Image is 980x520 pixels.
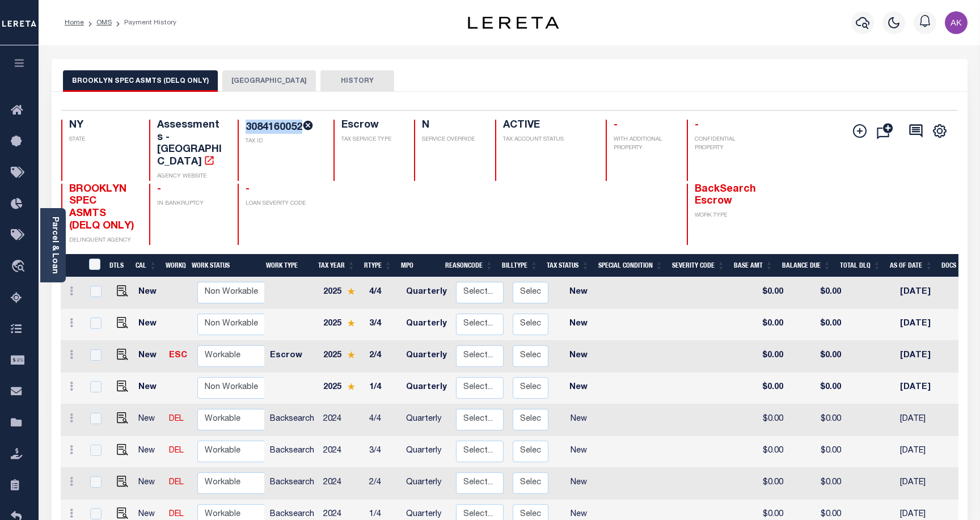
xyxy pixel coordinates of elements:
th: DTLS [105,254,131,277]
td: $0.00 [740,277,788,309]
td: $0.00 [788,341,846,373]
td: [DATE] [895,309,947,341]
a: DEL [169,510,184,518]
th: Total DLQ: activate to sort column ascending [835,254,885,277]
button: BROOKLYN SPEC ASMTS (DELQ ONLY) [63,70,218,92]
span: - [157,184,161,195]
td: 4/4 [365,404,402,436]
td: [DATE] [895,468,947,500]
th: MPO [396,254,441,277]
td: Escrow [265,341,319,373]
td: Quarterly [402,277,451,309]
td: New [553,404,604,436]
td: [DATE] [895,373,947,404]
td: $0.00 [788,404,846,436]
span: BackSearch Escrow [695,184,756,207]
a: DEL [169,415,184,423]
td: New [134,277,165,309]
td: Backsearch [265,436,319,468]
td: Backsearch [265,468,319,500]
td: New [134,373,165,404]
td: New [553,341,604,373]
p: TAX ACCOUNT STATUS [503,136,592,144]
td: 1/4 [365,373,402,404]
h4: Escrow [341,120,401,132]
th: As of Date: activate to sort column ascending [885,254,937,277]
td: Quarterly [402,436,451,468]
td: Quarterly [402,373,451,404]
p: TAX ID [246,137,320,146]
td: $0.00 [740,309,788,341]
p: WORK TYPE [695,212,762,220]
td: $0.00 [740,341,788,373]
th: Tax Year: activate to sort column ascending [314,254,360,277]
th: Special Condition: activate to sort column ascending [594,254,668,277]
p: WITH ADDITIONAL PROPERTY [614,136,673,153]
p: DELINQUENT AGENCY [69,236,136,245]
td: Quarterly [402,309,451,341]
p: AGENCY WEBSITE [157,172,224,181]
i: travel_explore [11,260,29,274]
td: Quarterly [402,468,451,500]
h4: N [422,120,481,132]
td: 2/4 [365,341,402,373]
li: Payment History [112,18,176,28]
th: RType: activate to sort column ascending [360,254,396,277]
td: [DATE] [895,341,947,373]
p: IN BANKRUPTCY [157,200,224,208]
td: $0.00 [740,468,788,500]
td: 3/4 [365,436,402,468]
h4: 3084160052 [246,120,320,134]
img: svg+xml;base64,PHN2ZyB4bWxucz0iaHR0cDovL3d3dy53My5vcmcvMjAwMC9zdmciIHBvaW50ZXItZXZlbnRzPSJub25lIi... [945,11,968,34]
th: Docs [937,254,956,277]
button: HISTORY [320,70,394,92]
td: New [553,436,604,468]
p: TAX SERVICE TYPE [341,136,401,144]
span: BROOKLYN SPEC ASMTS (DELQ ONLY) [69,184,134,231]
td: $0.00 [740,436,788,468]
td: Quarterly [402,404,451,436]
td: 2025 [319,277,365,309]
td: 3/4 [365,309,402,341]
td: 2024 [319,404,365,436]
h4: NY [69,120,136,132]
p: SERVICE OVERRIDE [422,136,481,144]
td: New [553,277,604,309]
a: ESC [169,352,187,360]
td: $0.00 [788,373,846,404]
th: ReasonCode: activate to sort column ascending [441,254,497,277]
span: - [246,184,250,195]
td: New [134,468,165,500]
td: 2025 [319,373,365,404]
th: Tax Status: activate to sort column ascending [542,254,594,277]
td: 4/4 [365,277,402,309]
td: $0.00 [788,309,846,341]
img: logo-dark.svg [468,16,559,29]
td: Quarterly [402,341,451,373]
td: New [553,468,604,500]
td: $0.00 [788,436,846,468]
th: WorkQ [161,254,187,277]
th: CAL: activate to sort column ascending [131,254,161,277]
th: &nbsp;&nbsp;&nbsp;&nbsp;&nbsp;&nbsp;&nbsp;&nbsp;&nbsp;&nbsp; [61,254,82,277]
td: $0.00 [740,373,788,404]
img: Star.svg [347,288,355,295]
span: - [695,120,699,130]
h4: ACTIVE [503,120,592,132]
td: 2024 [319,436,365,468]
td: New [553,373,604,404]
a: DEL [169,479,184,487]
p: STATE [69,136,136,144]
a: OMS [96,19,112,26]
img: Star.svg [347,383,355,390]
img: Star.svg [347,319,355,327]
td: New [553,309,604,341]
p: LOAN SEVERITY CODE [246,200,320,208]
a: Parcel & Loan [50,217,58,274]
th: Severity Code: activate to sort column ascending [668,254,729,277]
td: $0.00 [740,404,788,436]
td: New [134,341,165,373]
td: 2025 [319,341,365,373]
td: 2024 [319,468,365,500]
td: New [134,436,165,468]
